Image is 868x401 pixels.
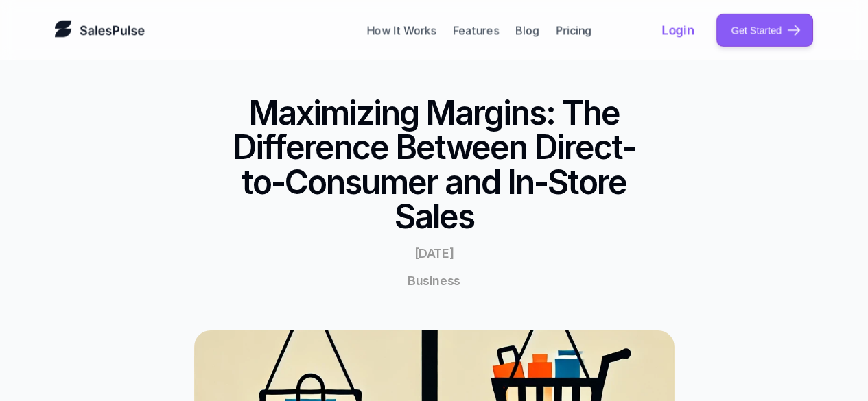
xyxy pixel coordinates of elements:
[515,23,539,37] a: Blog
[655,21,701,38] a: Login
[709,14,813,47] a: button
[724,22,782,38] p: Get Started
[367,23,436,37] a: How It Works
[228,96,640,234] h1: Maximizing Margins: The Difference Between Direct-to-Consumer and In-Store Sales
[556,23,591,37] a: Pricing
[655,21,687,38] p: Login
[228,245,640,262] p: [DATE]
[228,272,640,289] p: Business
[453,23,499,37] a: Features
